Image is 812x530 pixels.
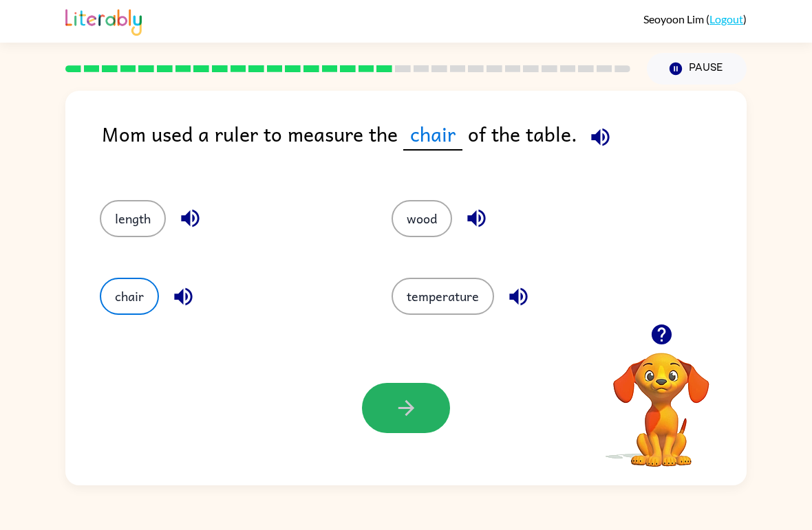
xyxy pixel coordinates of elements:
button: temperature [392,278,494,315]
button: wood [392,200,452,237]
a: Logout [709,12,743,25]
div: Mom used a ruler to measure the of the table. [102,118,747,173]
span: Seoyoon Lim [643,12,706,25]
div: ( ) [643,12,747,25]
button: chair [100,278,159,315]
img: Literably [65,5,142,36]
button: length [100,200,166,237]
video: Your browser must support playing .mp4 files to use Literably. Please try using another browser. [592,331,730,469]
span: chair [403,118,462,151]
button: Pause [647,53,747,85]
